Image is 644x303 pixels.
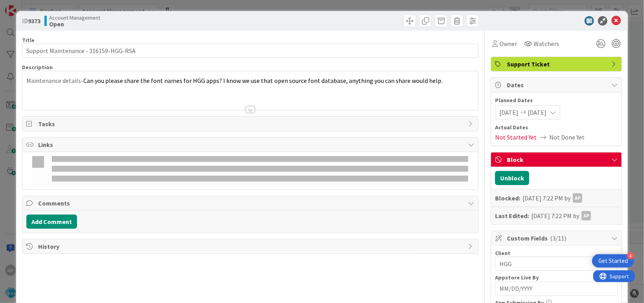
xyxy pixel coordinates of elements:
div: Ap [573,193,582,203]
span: Not Started Yet [495,132,537,142]
span: Comments [38,198,464,208]
span: Actual Dates [495,123,618,132]
b: 9373 [28,17,40,25]
div: [DATE] 7:22 PM by [523,193,582,203]
b: Last Edited: [495,211,529,220]
span: History [38,242,464,251]
span: [DATE] [499,108,518,117]
span: Can you please share the font names for HGG apps? I know we use that open source font database, a... [83,77,442,84]
span: Tasks [38,119,464,129]
span: Not Done Yet [549,132,585,142]
span: Dates [507,80,607,90]
span: Links [38,140,464,149]
div: [DATE] 7:22 PM by [531,211,591,220]
span: Planned Dates [495,96,618,105]
button: Add Comment [26,215,77,229]
b: Open [49,21,100,27]
span: ID [22,16,40,26]
div: Open Get Started checklist, remaining modules: 4 [592,254,634,268]
span: Account Management [49,15,100,21]
span: Support [17,1,36,11]
button: Unblock [495,171,529,185]
input: MM/DD/YYYY [499,282,613,296]
label: Title [22,37,35,44]
span: Block [507,155,607,164]
div: 4 [627,252,634,259]
span: Description [22,64,53,71]
b: Blocked: [495,193,520,203]
span: ( 3/11 ) [550,234,566,242]
span: Watchers [534,39,559,48]
label: Client [495,250,510,257]
span: Support Ticket [507,59,607,69]
p: Maintenance details- [26,76,474,85]
span: [DATE] [528,108,547,117]
span: Custom Fields [507,233,607,243]
div: Appstore Live By [495,275,618,280]
div: Ap [582,211,591,220]
span: Owner [499,39,517,48]
input: type card name here... [22,44,479,58]
div: Get Started [598,257,628,265]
